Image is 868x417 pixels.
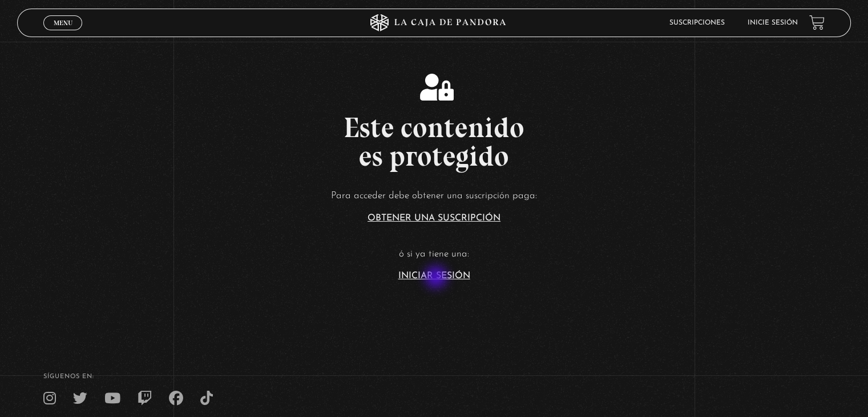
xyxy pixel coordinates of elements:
[43,374,825,380] h4: SÍguenos en:
[368,214,500,223] a: Obtener una suscripción
[50,29,76,37] span: Cerrar
[54,19,72,26] span: Menu
[669,19,725,26] a: Suscripciones
[398,271,470,280] a: Iniciar Sesión
[809,15,825,30] a: View your shopping cart
[748,19,798,26] a: Inicie sesión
